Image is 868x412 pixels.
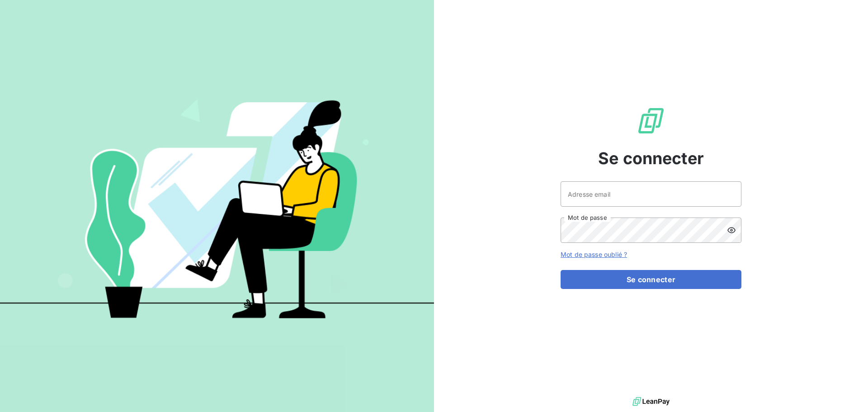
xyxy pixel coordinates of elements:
span: Se connecter [598,146,704,170]
button: Se connecter [561,270,741,289]
img: logo [632,395,670,408]
img: Logo LeanPay [637,106,665,135]
a: Mot de passe oublié ? [561,251,627,258]
input: placeholder [561,181,741,207]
